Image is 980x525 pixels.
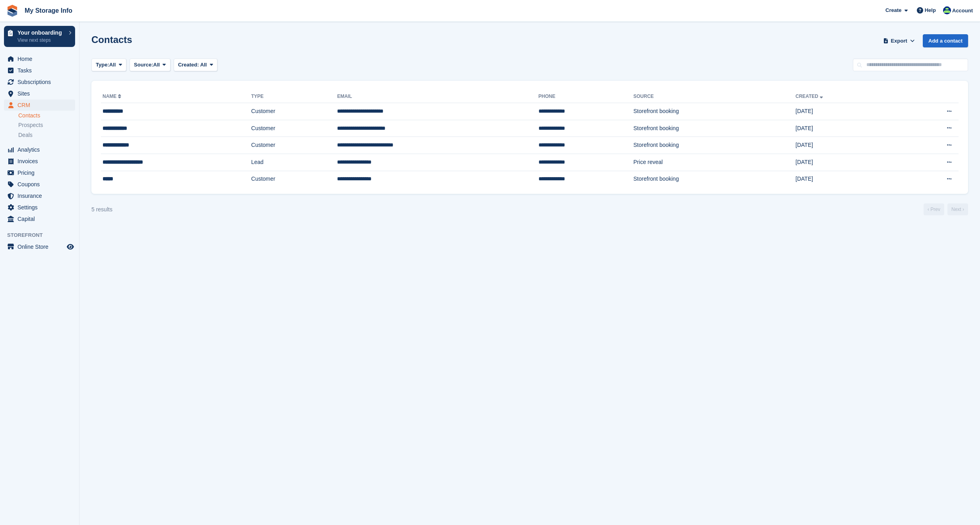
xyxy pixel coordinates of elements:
td: Customer [251,171,337,187]
span: Storefront [7,231,79,239]
p: Your onboarding [17,30,65,35]
span: Home [17,53,65,64]
span: All [200,62,207,68]
span: Help [925,6,936,14]
span: Analytics [17,144,65,155]
span: All [109,61,116,69]
a: menu [4,213,75,224]
span: Tasks [17,65,65,76]
td: Customer [251,137,337,154]
span: Prospects [18,121,43,129]
a: My Storage Info [21,4,76,17]
a: Deals [18,131,75,139]
td: Storefront booking [633,120,796,137]
a: menu [4,100,75,111]
a: menu [4,65,75,76]
nav: Page [922,203,970,215]
h1: Contacts [91,34,132,45]
span: Source: [134,61,153,69]
span: All [153,61,160,69]
span: Type: [96,61,109,69]
a: menu [4,76,75,88]
a: menu [4,202,75,213]
span: Export [891,37,907,45]
th: Source [633,90,796,103]
a: menu [4,167,75,178]
a: Add a contact [923,34,968,47]
a: Contacts [18,112,75,119]
button: Source: All [130,59,170,72]
span: Deals [18,131,33,139]
a: Preview store [66,242,75,252]
span: Created: [178,62,199,68]
a: menu [4,179,75,190]
a: Prospects [18,121,75,129]
td: [DATE] [796,171,899,187]
a: menu [4,241,75,252]
span: Coupons [17,179,65,190]
th: Phone [538,90,633,103]
td: Storefront booking [633,103,796,120]
a: menu [4,190,75,201]
td: Storefront booking [633,137,796,154]
span: Account [952,7,973,15]
span: Online Store [17,241,65,252]
a: Name [103,94,123,99]
button: Created: All [174,59,217,72]
button: Export [881,34,916,47]
img: stora-icon-8386f47178a22dfd0bd8f6a31ec36ba5ce8667c1dd55bd0f319d3a0aa187defe.svg [6,5,18,17]
td: Lead [251,154,337,171]
img: Steve Doll [943,6,951,14]
span: Insurance [17,190,65,201]
th: Type [251,90,337,103]
a: Your onboarding View next steps [4,26,75,47]
span: Pricing [17,167,65,178]
span: CRM [17,100,65,111]
td: [DATE] [796,103,899,120]
a: Created [796,94,825,99]
a: menu [4,156,75,167]
td: [DATE] [796,154,899,171]
a: Previous [924,203,944,215]
span: Sites [17,88,65,99]
span: Subscriptions [17,76,65,88]
p: View next steps [17,37,65,44]
th: Email [337,90,538,103]
span: Invoices [17,156,65,167]
td: Customer [251,120,337,137]
td: Storefront booking [633,171,796,187]
td: Price reveal [633,154,796,171]
span: Settings [17,202,65,213]
a: menu [4,53,75,64]
td: [DATE] [796,120,899,137]
a: Next [947,203,968,215]
a: menu [4,144,75,155]
span: Capital [17,213,65,224]
div: 5 results [91,205,112,214]
button: Type: All [91,59,126,72]
a: menu [4,88,75,99]
td: [DATE] [796,137,899,154]
span: Create [885,6,901,14]
td: Customer [251,103,337,120]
